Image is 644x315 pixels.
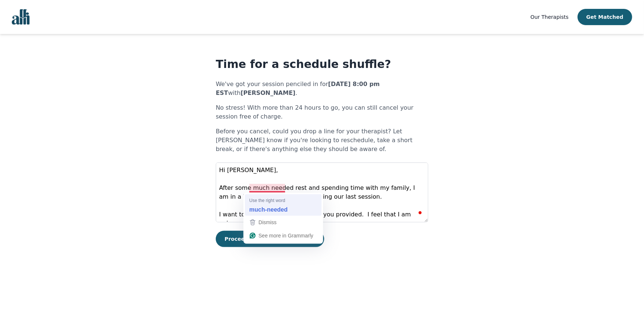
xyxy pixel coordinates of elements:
p: No stress! With more than 24 hours to go, you can still cancel your session free of charge. [216,103,428,121]
img: alli logo [12,9,30,25]
span: Our Therapists [530,14,568,20]
h1: Time for a schedule shuffle? [216,58,428,71]
button: Proceed with Your Cancellation [216,231,324,247]
p: Before you cancel, could you drop a line for your therapist? Let [PERSON_NAME] know if you're loo... [216,127,428,154]
a: Our Therapists [530,13,568,21]
textarea: To enrich screen reader interactions, please activate Accessibility in Grammarly extension settings [216,162,428,222]
button: Get Matched [578,9,632,25]
b: [PERSON_NAME] [240,89,295,96]
p: We've got your session penciled in for with . [216,80,428,97]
